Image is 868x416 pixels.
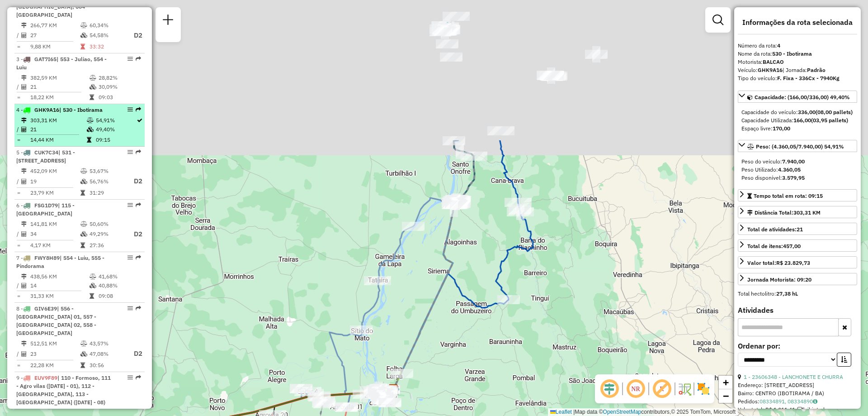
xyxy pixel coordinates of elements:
button: Ordem crescente [837,353,851,367]
td: / [16,30,21,41]
div: Jornada Motorista: 09:20 [747,276,811,284]
td: / [16,82,21,91]
td: 23 [30,348,80,359]
td: 14,44 KM [30,135,86,144]
p: D2 [126,30,142,41]
span: | 554 - Luiu, 555 - Pindorama [16,254,104,269]
i: % de utilização da cubagem [90,84,96,90]
td: 50,60% [89,220,125,229]
p: D2 [126,229,142,239]
td: 4,17 KM [30,241,80,250]
td: 512,51 KM [30,339,80,348]
i: % de utilização da cubagem [87,127,94,132]
img: Exibir/Ocultar setores [696,382,711,396]
span: 6 - [16,202,75,217]
td: = [16,292,21,301]
span: 4 - [16,106,103,113]
strong: (08,00 pallets) [816,109,853,115]
i: % de utilização do peso [87,118,94,123]
td: 452,09 KM [30,167,80,176]
i: % de utilização do peso [90,75,96,81]
i: Total de Atividades [21,231,27,237]
div: Peso disponível: [741,174,854,182]
i: Distância Total [21,23,27,28]
div: Capacidade do veículo: [741,108,854,116]
td: 21 [30,82,89,91]
td: 54,91% [95,116,136,125]
div: Total hectolitro: [738,290,857,298]
td: 31:29 [89,188,125,197]
div: Nome da rota: [738,50,857,58]
span: + [723,377,729,388]
span: | Jornada: [783,67,826,73]
span: | 115 - [GEOGRAPHIC_DATA] [16,202,75,217]
h4: Atividades [738,306,857,315]
em: Opções [127,149,133,155]
span: Total de atividades: [747,226,803,233]
span: 3 - [16,56,107,71]
p: D2 [126,349,142,359]
span: Capacidade: (166,00/336,00) 49,40% [755,94,850,100]
td: 23,79 KM [30,188,80,197]
a: Zoom in [719,376,732,389]
em: Opções [127,255,133,260]
i: Total de Atividades [21,351,27,357]
i: Total de Atividades [21,84,27,90]
td: 09:03 [98,93,141,102]
div: Bairro: CENTRO (IBOTIRAMA / BA) [738,389,857,397]
a: OpenStreetMap [603,409,642,415]
td: 09:08 [98,292,141,301]
div: Valor total: R$ 1.011,41 [738,406,857,414]
span: Exibir rótulo [651,378,673,400]
em: Opções [127,107,133,112]
span: Peso: (4.360,05/7.940,00) 54,91% [756,143,844,150]
td: 30:56 [89,361,125,370]
td: / [16,348,21,359]
td: 303,31 KM [30,116,86,125]
i: % de utilização da cubagem [80,33,87,38]
a: Nova sessão e pesquisa [159,11,177,31]
div: Número da rota: [738,42,857,50]
strong: GHK9A16 [758,67,783,73]
td: 382,59 KM [30,73,89,82]
td: 53,67% [89,167,125,176]
td: 31,33 KM [30,292,89,301]
td: = [16,93,21,102]
i: % de utilização da cubagem [80,231,87,237]
td: 438,56 KM [30,272,89,281]
strong: R$ 23.829,73 [776,259,810,266]
td: 21 [30,125,86,134]
i: Observações [813,399,817,404]
i: Distância Total [21,168,27,174]
td: 41,68% [98,272,141,281]
span: 8 - [16,305,96,336]
img: PA - Ibotirama [442,21,453,33]
strong: Padrão [807,67,826,73]
td: 40,88% [98,281,141,290]
span: Peso do veículo: [741,158,805,165]
i: Total de Atividades [21,127,27,132]
a: Peso: (4.360,05/7.940,00) 54,91% [738,140,857,152]
td: 60,34% [89,21,125,30]
a: Jornada Motorista: 09:20 [738,273,857,285]
i: % de utilização da cubagem [80,351,87,357]
a: Valor total:R$ 23.829,73 [738,256,857,268]
i: Rota otimizada [137,118,142,123]
span: 9 - [16,374,111,406]
strong: 21 [797,226,803,233]
img: CDD Lapa [388,384,400,396]
td: / [16,229,21,240]
i: % de utilização do peso [80,23,87,28]
i: Total de Atividades [21,283,27,288]
strong: 336,00 [798,109,816,115]
td: / [16,125,21,134]
strong: 530 - Ibotirama [772,50,812,57]
strong: 4.360,05 [778,166,801,173]
span: 7 - [16,254,104,269]
td: 9,88 KM [30,42,80,51]
span: Exibir todos [797,406,830,413]
label: Ordenar por: [738,340,857,351]
td: 28,82% [98,73,141,82]
a: Leaflet [550,409,572,415]
strong: BALCAO [763,58,784,65]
